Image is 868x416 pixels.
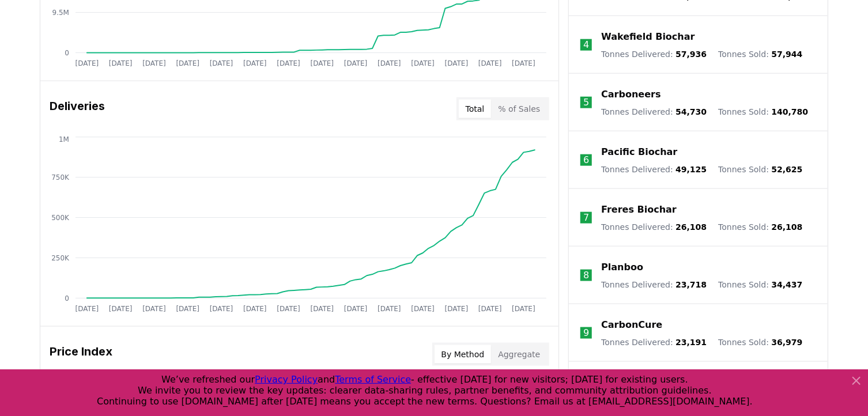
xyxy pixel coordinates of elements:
p: Tonnes Sold : [718,336,802,348]
p: 8 [583,268,589,282]
tspan: 500K [51,214,70,222]
p: Tonnes Sold : [718,279,802,290]
tspan: [DATE] [76,59,99,67]
tspan: [DATE] [142,59,166,67]
tspan: [DATE] [311,305,334,313]
p: Tonnes Delivered : [601,106,707,118]
p: 7 [583,211,589,225]
tspan: [DATE] [176,305,200,313]
p: 5 [583,96,589,109]
p: Tonnes Sold : [718,164,802,175]
span: 49,125 [675,165,707,174]
p: Tonnes Delivered : [601,221,707,233]
span: 57,936 [675,50,707,59]
p: Tonnes Sold : [718,221,802,233]
p: Tonnes Delivered : [601,48,707,60]
span: 23,718 [675,280,707,289]
a: Carboneers [601,88,661,101]
button: Total [459,100,492,118]
button: Aggregate [491,345,547,364]
tspan: [DATE] [478,59,502,67]
tspan: 0 [65,49,69,57]
tspan: [DATE] [176,59,200,67]
span: 26,108 [675,222,707,232]
span: 36,979 [772,338,803,347]
tspan: 250K [51,254,70,262]
tspan: [DATE] [512,305,536,313]
tspan: [DATE] [210,305,233,313]
span: 26,108 [772,222,803,232]
p: Tonnes Sold : [718,48,802,60]
span: 54,730 [675,107,707,116]
tspan: [DATE] [445,305,469,313]
tspan: [DATE] [210,59,233,67]
tspan: 1M [59,135,69,143]
tspan: [DATE] [277,59,301,67]
a: Planboo [601,260,643,274]
p: 6 [583,153,589,167]
tspan: [DATE] [378,305,401,313]
tspan: [DATE] [76,305,99,313]
span: 140,780 [772,107,809,116]
tspan: [DATE] [142,305,166,313]
tspan: [DATE] [243,305,267,313]
tspan: [DATE] [109,59,133,67]
a: Freres Biochar [601,203,677,217]
tspan: [DATE] [311,59,334,67]
a: Wakefield Biochar [601,30,695,44]
a: CarbonCure [601,318,662,332]
button: By Method [435,345,492,364]
p: 9 [583,326,589,340]
tspan: [DATE] [378,59,401,67]
p: Tonnes Delivered : [601,336,707,348]
tspan: [DATE] [478,305,502,313]
tspan: [DATE] [277,305,301,313]
p: Tonnes Sold : [718,106,808,118]
span: 34,437 [772,280,803,289]
tspan: [DATE] [109,305,133,313]
h3: Price Index [50,343,112,366]
button: % of Sales [491,100,547,118]
tspan: 0 [65,294,69,302]
p: 4 [583,38,589,52]
tspan: [DATE] [243,59,267,67]
span: 52,625 [772,165,803,174]
tspan: [DATE] [344,59,368,67]
span: 23,191 [675,338,707,347]
tspan: [DATE] [445,59,469,67]
tspan: [DATE] [412,59,435,67]
tspan: 9.5M [52,9,69,17]
h3: Deliveries [50,97,105,120]
tspan: 750K [51,173,70,181]
tspan: [DATE] [412,305,435,313]
tspan: [DATE] [344,305,368,313]
p: Tonnes Delivered : [601,279,707,290]
tspan: [DATE] [512,59,536,67]
p: Tonnes Delivered : [601,164,707,175]
span: 57,944 [772,50,803,59]
a: Pacific Biochar [601,145,677,159]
